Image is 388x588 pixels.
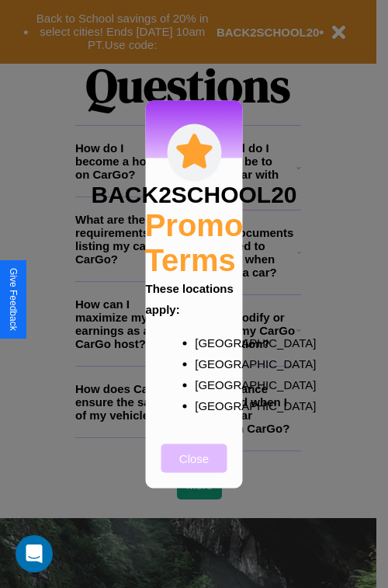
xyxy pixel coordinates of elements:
p: [GEOGRAPHIC_DATA] [195,374,224,395]
button: Close [161,444,227,472]
p: [GEOGRAPHIC_DATA] [195,332,224,353]
p: [GEOGRAPHIC_DATA] [195,395,224,416]
b: These locations apply: [146,281,234,315]
h2: Promo Terms [145,207,244,277]
div: Open Intercom Messenger [16,535,53,572]
div: Give Feedback [8,268,19,331]
h3: BACK2SCHOOL20 [91,181,296,207]
p: [GEOGRAPHIC_DATA] [195,353,224,374]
